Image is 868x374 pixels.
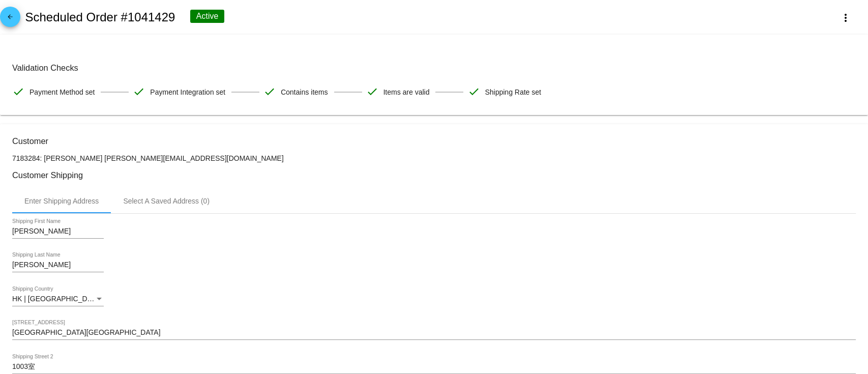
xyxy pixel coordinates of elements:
[383,81,430,103] span: Items are valid
[133,85,145,98] mat-icon: check
[123,197,209,205] div: Select A Saved Address (0)
[467,85,480,98] mat-icon: check
[29,81,95,103] span: Payment Method set
[12,295,104,303] mat-select: Shipping Country
[4,13,16,25] mat-icon: arrow_back
[12,154,856,162] p: 7183284: [PERSON_NAME] [PERSON_NAME][EMAIL_ADDRESS][DOMAIN_NAME]
[12,227,104,236] input: Shipping First Name
[263,85,276,98] mat-icon: check
[281,81,328,103] span: Contains items
[12,329,856,337] input: Shipping Street 1
[190,10,225,23] div: Active
[25,10,175,24] h2: Scheduled Order #1041429
[24,197,99,205] div: Enter Shipping Address
[12,170,856,180] h3: Customer Shipping
[150,81,225,103] span: Payment Integration set
[840,12,852,24] mat-icon: more_vert
[366,85,378,98] mat-icon: check
[485,81,541,103] span: Shipping Rate set
[12,136,856,146] h3: Customer
[12,63,856,73] h3: Validation Checks
[12,363,856,371] input: Shipping Street 2
[12,295,102,303] span: HK | [GEOGRAPHIC_DATA]
[12,261,104,269] input: Shipping Last Name
[12,85,24,98] mat-icon: check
